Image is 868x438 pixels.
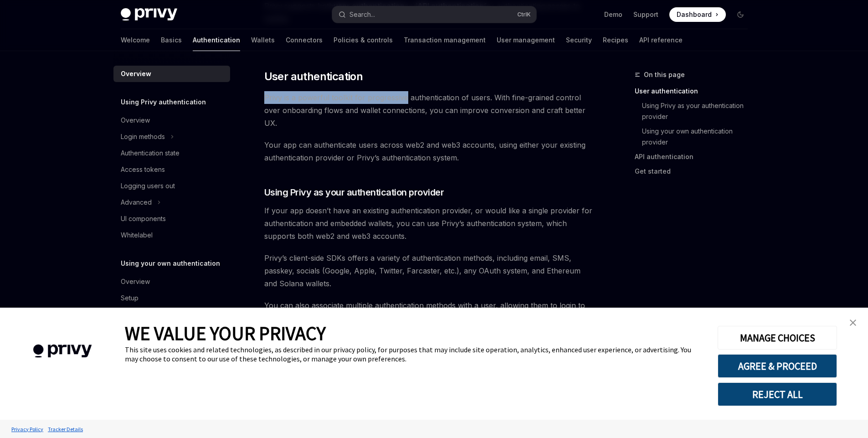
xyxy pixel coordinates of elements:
[635,164,755,179] a: Get started
[850,319,856,326] img: close banner
[121,68,151,79] div: Overview
[113,178,230,194] a: Logging users out
[264,252,593,290] span: Privy’s client-side SDKs offers a variety of authentication methods, including email, SMS, passke...
[635,149,755,164] a: API authentication
[113,194,230,211] button: Advanced
[113,273,230,290] a: Overview
[113,161,230,178] a: Access tokens
[633,10,658,19] a: Support
[121,276,150,287] div: Overview
[113,227,230,243] a: Whitelabel
[286,29,323,51] a: Connectors
[251,29,275,51] a: Wallets
[193,29,240,51] a: Authentication
[121,180,175,191] div: Logging users out
[264,139,593,164] span: Your app can authenticate users across web2 and web3 accounts, using either your existing authent...
[718,326,837,350] button: MANAGE CHOICES
[264,299,593,325] span: You can also associate multiple authentication methods with a user, allowing them to login to the...
[566,29,592,51] a: Security
[264,186,444,199] span: Using Privy as your authentication provider
[121,197,152,208] div: Advanced
[113,211,230,227] a: UI components
[669,7,726,22] a: Dashboard
[14,331,111,371] img: company logo
[635,98,755,124] a: Using Privy as your authentication provider
[604,10,622,19] a: Demo
[121,258,220,269] h5: Using your own authentication
[113,290,230,306] a: Setup
[718,354,837,378] button: AGREE & PROCEED
[125,321,326,345] span: WE VALUE YOUR PRIVACY
[121,230,153,241] div: Whitelabel
[121,8,177,21] img: dark logo
[497,29,555,51] a: User management
[121,293,139,304] div: Setup
[121,97,206,108] h5: Using Privy authentication
[113,112,230,129] a: Overview
[733,7,748,22] button: Toggle dark mode
[9,421,46,437] a: Privacy Policy
[264,91,593,129] span: Privy is a powerful toolkit for progressive authentication of users. With fine-grained control ov...
[113,129,230,145] button: Login methods
[718,382,837,406] button: REJECT ALL
[121,148,180,159] div: Authentication state
[113,66,230,82] a: Overview
[264,204,593,242] span: If your app doesn’t have an existing authentication provider, or would like a single provider for...
[677,10,712,19] span: Dashboard
[517,11,531,18] span: Ctrl K
[404,29,486,51] a: Transaction management
[603,29,628,51] a: Recipes
[349,9,375,20] div: Search...
[125,345,704,363] div: This site uses cookies and related technologies, as described in our privacy policy, for purposes...
[121,115,150,126] div: Overview
[334,29,393,51] a: Policies & controls
[264,69,363,84] span: User authentication
[113,145,230,161] a: Authentication state
[46,421,85,437] a: Tracker Details
[635,84,755,98] a: User authentication
[644,69,685,80] span: On this page
[121,29,150,51] a: Welcome
[332,6,536,23] button: Search...CtrlK
[635,124,755,149] a: Using your own authentication provider
[161,29,182,51] a: Basics
[121,131,165,142] div: Login methods
[639,29,683,51] a: API reference
[113,306,230,323] a: Usage
[121,164,165,175] div: Access tokens
[844,314,862,332] a: close banner
[121,213,166,224] div: UI components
